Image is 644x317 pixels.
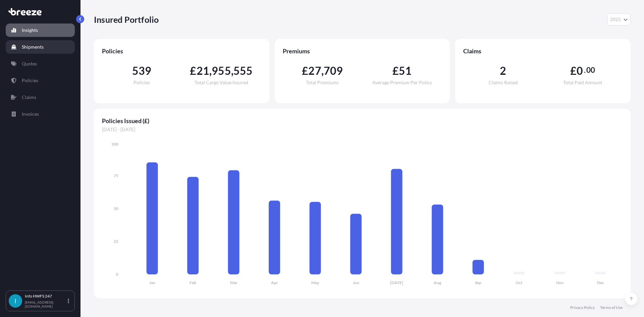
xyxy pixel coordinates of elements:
[114,239,118,244] tspan: 25
[22,27,38,34] p: Insights
[500,65,506,76] span: 2
[25,300,66,308] p: [EMAIL_ADDRESS][DOMAIN_NAME]
[283,47,442,55] span: Premiums
[399,65,412,76] span: 51
[149,280,155,285] tspan: Jan
[102,117,623,125] span: Policies Issued (£)
[6,23,75,37] a: Insights
[390,280,403,285] tspan: [DATE]
[392,65,399,76] span: £
[321,65,324,76] span: ,
[600,305,623,310] a: Terms of Use
[231,65,233,76] span: ,
[114,173,118,178] tspan: 75
[212,65,231,76] span: 955
[610,16,621,23] span: 2025
[607,13,631,25] button: Year Selector
[6,91,75,104] a: Claims
[190,280,196,285] tspan: Feb
[6,107,75,121] a: Invoices
[116,272,118,277] tspan: 0
[22,77,38,84] p: Policies
[102,126,623,133] span: [DATE] - [DATE]
[111,142,118,147] tspan: 100
[22,94,36,101] p: Claims
[132,65,152,76] span: 539
[570,305,595,310] a: Privacy Policy
[556,280,564,285] tspan: Nov
[102,47,261,55] span: Policies
[475,280,481,285] tspan: Sep
[230,280,237,285] tspan: Mar
[22,60,37,67] p: Quotes
[563,80,602,85] span: Total Paid Amount
[195,80,248,85] span: Total Cargo Value Insured
[586,67,595,73] span: 00
[306,80,339,85] span: Total Premiums
[584,67,586,73] span: .
[133,80,150,85] span: Policies
[577,65,583,76] span: 0
[353,280,359,285] tspan: Jun
[271,280,278,285] tspan: Apr
[324,65,343,76] span: 709
[190,65,196,76] span: £
[209,65,212,76] span: ,
[22,111,39,117] p: Invoices
[197,65,209,76] span: 21
[6,57,75,70] a: Quotes
[463,47,623,55] span: Claims
[302,65,308,76] span: £
[516,280,523,285] tspan: Oct
[94,14,159,25] p: Insured Portfolio
[311,280,319,285] tspan: May
[372,80,432,85] span: Average Premium Per Policy
[14,298,16,304] span: I
[6,74,75,87] a: Policies
[22,44,44,50] p: Shipments
[489,80,518,85] span: Claims Raised
[308,65,321,76] span: 27
[434,280,441,285] tspan: Aug
[570,65,577,76] span: £
[6,40,75,54] a: Shipments
[233,65,253,76] span: 555
[114,206,118,211] tspan: 50
[25,294,66,299] p: Info HWFS 247
[597,280,604,285] tspan: Dec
